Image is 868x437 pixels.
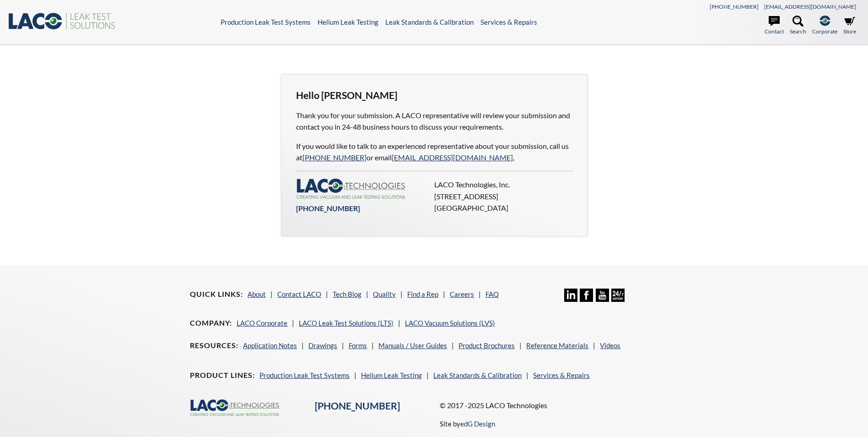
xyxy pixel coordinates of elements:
a: Application Notes [243,341,297,350]
img: LACO-technologies-logo-332f5733453eebdf26714ea7d5b5907d645232d7be7781e896b464cb214de0d9.svg [296,179,406,199]
a: Contact LACO [277,290,321,298]
a: Tech Blog [333,290,361,298]
p: Thank you for your submission. A LACO representative will review your submission and contact you ... [296,109,572,133]
a: Services & Repairs [480,18,537,26]
a: Helium Leak Testing [318,18,378,26]
p: © 2017 -2025 LACO Technologies [440,399,678,411]
a: [PHONE_NUMBER] [710,3,759,10]
a: [PHONE_NUMBER] [302,153,367,162]
a: About [248,290,266,298]
p: If you would like to talk to an experienced representative about your submission, call us at or e... [296,140,572,164]
h3: Hello [PERSON_NAME] [296,89,572,102]
a: Quality [373,290,396,298]
a: Helium Leak Testing [361,371,422,379]
a: Leak Standards & Calibration [433,371,522,379]
a: Contact [765,16,784,36]
a: Production Leak Test Systems [259,371,350,379]
a: FAQ [485,290,499,298]
a: [EMAIL_ADDRESS][DOMAIN_NAME]. [392,153,514,162]
h4: Resources [190,341,238,350]
a: Careers [450,290,474,298]
p: LACO Technologies, Inc. [STREET_ADDRESS] [GEOGRAPHIC_DATA] [434,179,567,214]
a: Store [843,16,856,36]
a: Search [790,16,806,36]
img: 24/7 Support Icon [611,289,625,302]
a: 24/7 Support [611,295,625,303]
p: Site by [440,418,495,429]
h4: Quick Links [190,290,243,299]
a: edG Design [460,420,495,428]
a: Reference Materials [526,341,588,350]
a: Forms [349,341,367,350]
span: Corporate [812,27,837,36]
a: Services & Repairs [533,371,590,379]
a: [PHONE_NUMBER] [296,204,360,213]
a: Product Brochures [458,341,515,350]
a: [PHONE_NUMBER] [315,400,400,412]
a: Leak Standards & Calibration [385,18,474,26]
h4: Company [190,318,232,328]
a: Find a Rep [407,290,438,298]
a: LACO Vacuum Solutions (LVS) [405,319,495,327]
a: LACO Corporate [237,319,287,327]
a: LACO Leak Test Solutions (LTS) [299,319,394,327]
h4: Product Lines [190,371,255,380]
a: Drawings [308,341,337,350]
a: Videos [600,341,620,350]
a: Manuals / User Guides [378,341,447,350]
a: Production Leak Test Systems [221,18,311,26]
a: [EMAIL_ADDRESS][DOMAIN_NAME] [764,3,856,10]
